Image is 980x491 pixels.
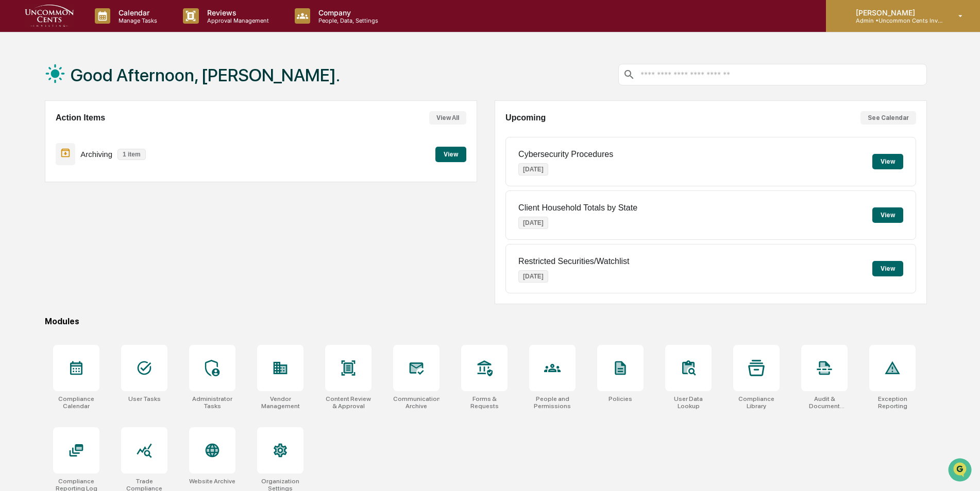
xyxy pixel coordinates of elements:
[435,149,466,159] a: View
[128,395,161,402] div: User Tasks
[25,4,74,28] img: logo
[518,270,548,283] p: [DATE]
[6,126,71,144] a: 🖐️Preclearance
[393,395,440,410] div: Communications Archive
[71,65,340,85] h1: Good Afternoon, [PERSON_NAME].
[257,395,303,410] div: Vendor Management
[35,89,130,97] div: We're available if you need us!
[117,149,146,160] p: 1 item
[665,395,712,410] div: User Data Lookup
[310,17,383,24] p: People, Data, Settings
[73,174,125,182] a: Powered byPylon
[189,478,235,485] div: Website Archive
[872,261,903,276] button: View
[110,17,162,24] p: Manage Tasks
[872,207,903,223] button: View
[518,203,637,213] p: Client Household Totals by State
[848,8,943,17] p: [PERSON_NAME]
[10,150,19,159] div: 🔎
[21,130,66,140] span: Preclearance
[733,395,780,410] div: Compliance Library
[429,111,466,125] button: View All
[35,79,169,89] div: Start new chat
[189,395,235,410] div: Administrator Tasks
[518,163,548,176] p: [DATE]
[71,126,132,144] a: 🗄️Attestations
[518,257,629,266] p: Restricted Securities/Watchlist
[45,317,927,326] div: Modules
[6,145,69,164] a: 🔎Data Lookup
[872,154,903,169] button: View
[10,79,29,97] img: 1746055101610-c473b297-6a78-478c-a979-82029cc54cd1
[75,131,83,139] div: 🗄️
[529,395,576,410] div: People and Permissions
[609,395,632,402] div: Policies
[869,395,916,410] div: Exception Reporting
[461,395,508,410] div: Forms & Requests
[80,150,112,159] p: Archiving
[10,131,19,139] div: 🖐️
[199,17,274,24] p: Approval Management
[175,82,188,94] button: Start new chat
[518,150,613,159] p: Cybersecurity Procedures
[518,217,548,229] p: [DATE]
[848,17,943,24] p: Admin • Uncommon Cents Investing
[85,130,128,140] span: Attestations
[310,8,383,17] p: Company
[110,8,162,17] p: Calendar
[103,174,125,182] span: Pylon
[505,113,546,122] h2: Upcoming
[56,113,105,122] h2: Action Items
[10,22,188,38] p: How can we help?
[947,457,975,485] iframe: Open customer support
[435,147,466,162] button: View
[860,111,916,125] button: See Calendar
[199,8,274,17] p: Reviews
[801,395,848,410] div: Audit & Document Logs
[325,395,371,410] div: Content Review & Approval
[21,149,65,160] span: Data Lookup
[53,395,99,410] div: Compliance Calendar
